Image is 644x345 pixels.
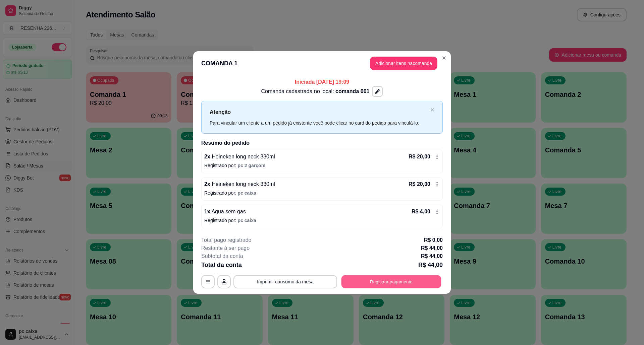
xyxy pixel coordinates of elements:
[210,108,428,116] p: Atenção
[238,218,256,223] span: pc caixa
[201,139,443,147] h2: Resumo do pedido
[424,236,443,244] p: R$ 0,00
[210,154,275,159] span: Heineken long neck 330ml
[233,275,337,288] button: Imprimir consumo da mesa
[210,181,275,187] span: Heineken long neck 330ml
[238,163,265,168] span: pc 2 garçom
[421,244,443,252] p: R$ 44,00
[210,119,428,127] div: Para vincular um cliente a um pedido já existente você pode clicar no card do pedido para vinculá...
[204,217,440,224] p: Registrado por:
[201,78,443,86] p: Iniciada [DATE] 19:09
[201,236,251,244] p: Total pago registrado
[261,87,370,95] p: Comanda cadastrada no local:
[238,190,256,196] span: pc caixa
[201,252,243,260] p: Subtotal da conta
[204,208,246,216] p: 1 x
[193,51,451,75] header: COMANDA 1
[341,275,441,288] button: Registrar pagamento
[412,208,430,216] p: R$ 4,00
[204,180,275,188] p: 2 x
[210,209,246,214] span: Agua sem gas
[370,57,437,70] button: Adicionar itens nacomanda
[204,190,440,196] p: Registrado por:
[201,244,250,252] p: Restante à ser pago
[335,88,369,94] span: comanda 001
[409,153,430,161] p: R$ 20,00
[409,180,430,188] p: R$ 20,00
[204,162,440,169] p: Registrado por:
[421,252,443,260] p: R$ 44,00
[204,153,275,161] p: 2 x
[430,108,434,112] button: close
[418,260,443,270] p: R$ 44,00
[439,53,449,63] button: Close
[201,260,242,270] p: Total da conta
